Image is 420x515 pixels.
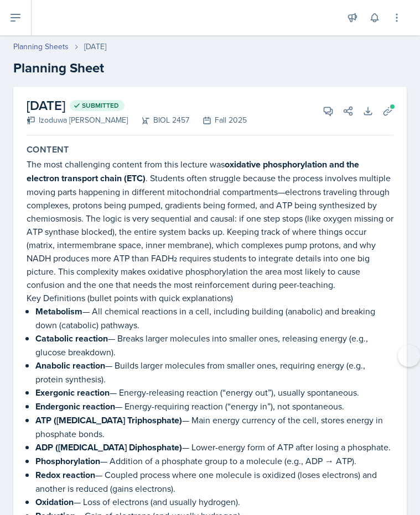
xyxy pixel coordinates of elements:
p: — Addition of a phosphate group to a molecule (e.g., ADP → ATP). [35,454,393,468]
strong: Catabolic reaction [35,332,108,345]
strong: Exergonic reaction [35,386,110,399]
p: — Main energy currency of the cell, stores energy in phosphate bonds. [35,413,393,440]
span: Submitted [82,101,119,110]
strong: ADP ([MEDICAL_DATA] Diphosphate) [35,441,182,454]
h2: [DATE] [27,96,247,115]
strong: Phosphorylation [35,455,100,467]
p: — Builds larger molecules from smaller ones, requiring energy (e.g., protein synthesis). [35,359,393,386]
p: — Coupled process where one molecule is oxidized (loses electrons) and another is reduced (gains ... [35,468,393,495]
strong: Endergonic reaction [35,400,115,413]
strong: Oxidation [35,496,74,508]
p: Key Definitions (bullet points with quick explanations) [27,291,393,304]
label: Content [27,144,69,155]
strong: ATP ([MEDICAL_DATA] Triphosphate) [35,414,182,427]
div: Fall 2025 [189,114,247,126]
div: Izoduwa [PERSON_NAME] [27,114,128,126]
p: The most challenging content from this lecture was . Students often struggle because the process ... [27,157,393,291]
div: BIOL 2457 [128,114,189,126]
p: — All chemical reactions in a cell, including building (anabolic) and breaking down (catabolic) p... [35,304,393,332]
h2: Planning Sheet [13,58,407,78]
p: — Energy-requiring reaction (“energy in”), not spontaneous. [35,400,393,413]
strong: Anabolic reaction [35,359,105,372]
p: — Lower-energy form of ATP after losing a phosphate. [35,440,393,454]
p: — Breaks larger molecules into smaller ones, releasing energy (e.g., glucose breakdown). [35,332,393,359]
strong: Redox reaction [35,469,95,481]
p: — Loss of electrons (and usually hydrogen). [35,495,393,509]
strong: Metabolism [35,305,82,318]
a: Planning Sheets [13,41,69,52]
div: [DATE] [84,41,106,52]
p: — Energy-releasing reaction (“energy out”), usually spontaneous. [35,386,393,400]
